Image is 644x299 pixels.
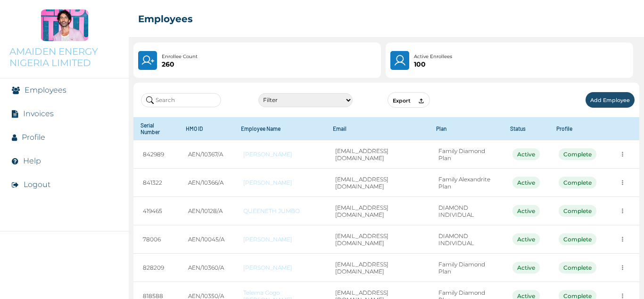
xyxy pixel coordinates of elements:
th: Serial Number [133,117,179,140]
td: Family Diamond Plan [429,140,503,169]
button: more [615,260,630,275]
button: more [615,175,630,190]
img: UserPlus.219544f25cf47e120833d8d8fc4c9831.svg [141,54,154,67]
th: Profile [549,117,606,140]
a: QUEENETH JUMBO [243,207,316,214]
button: more [615,204,630,218]
p: 260 [162,60,198,68]
div: Active [512,205,540,217]
a: [PERSON_NAME] [243,236,316,243]
button: Export [388,92,430,108]
th: Email [326,117,429,140]
th: HMO ID [179,117,234,140]
td: AEN/10045/A [179,225,234,254]
button: more [615,232,630,247]
a: [PERSON_NAME] [243,179,316,186]
div: Complete [559,148,596,160]
td: DIAMOND INDIVIDUAL [429,197,503,225]
img: User.4b94733241a7e19f64acd675af8f0752.svg [393,54,407,67]
td: 842989 [133,140,179,169]
td: 78006 [133,225,179,254]
a: Employees [25,85,66,94]
button: more [615,147,630,162]
td: AEN/10367/A [179,140,234,169]
td: AEN/10128/A [179,197,234,225]
div: Active [512,148,540,160]
p: Active Enrollees [414,53,452,60]
a: Help [23,156,41,165]
div: Complete [559,205,596,217]
a: Profile [22,133,45,142]
a: Invoices [23,109,54,118]
div: Active [512,233,540,245]
td: Family Diamond Plan [429,254,503,282]
a: [PERSON_NAME] [243,264,316,271]
td: [EMAIL_ADDRESS][DOMAIN_NAME] [326,254,429,282]
td: 841322 [133,169,179,197]
td: DIAMOND INDIVIDUAL [429,225,503,254]
div: Complete [559,177,596,188]
p: AMAIDEN ENERGY NIGERIA LIMITED [9,46,119,68]
h2: Employees [138,13,193,25]
div: Active [512,177,540,188]
p: Enrollee Count [162,53,198,60]
img: RelianceHMO's Logo [9,275,119,290]
a: [PERSON_NAME] [243,151,316,158]
td: [EMAIL_ADDRESS][DOMAIN_NAME] [326,225,429,254]
div: Complete [559,233,596,245]
th: Employee Name [234,117,326,140]
td: Family Alexandrite Plan [429,169,503,197]
td: 419465 [133,197,179,225]
td: [EMAIL_ADDRESS][DOMAIN_NAME] [326,197,429,225]
td: 828209 [133,254,179,282]
th: Plan [429,117,503,140]
img: Company [41,9,88,41]
td: [EMAIL_ADDRESS][DOMAIN_NAME] [326,169,429,197]
th: Status [503,117,549,140]
div: Complete [559,262,596,273]
div: Active [512,262,540,273]
button: Add Employee [586,92,635,108]
td: AEN/10360/A [179,254,234,282]
p: 100 [414,60,452,68]
button: Logout [24,180,50,189]
input: Search [141,93,221,107]
td: AEN/10366/A [179,169,234,197]
td: [EMAIL_ADDRESS][DOMAIN_NAME] [326,140,429,169]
